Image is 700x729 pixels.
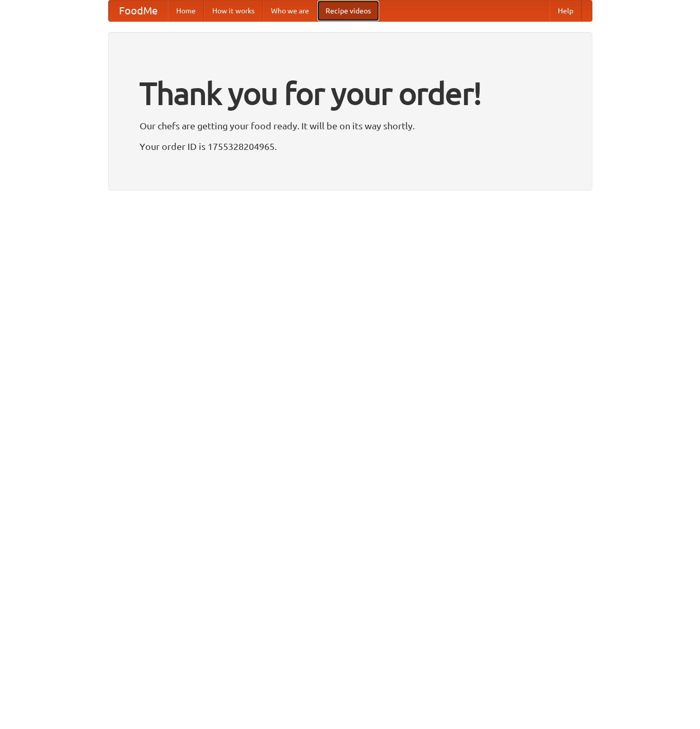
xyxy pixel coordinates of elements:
[263,1,317,21] a: Who we are
[140,118,561,133] p: Our chefs are getting your food ready. It will be on its way shortly.
[168,1,204,21] a: Home
[140,69,561,118] h1: Thank you for your order!
[109,1,168,21] a: FoodMe
[550,1,582,21] a: Help
[140,139,561,154] p: Your order ID is 1755328204965.
[317,1,379,21] a: Recipe videos
[204,1,263,21] a: How it works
